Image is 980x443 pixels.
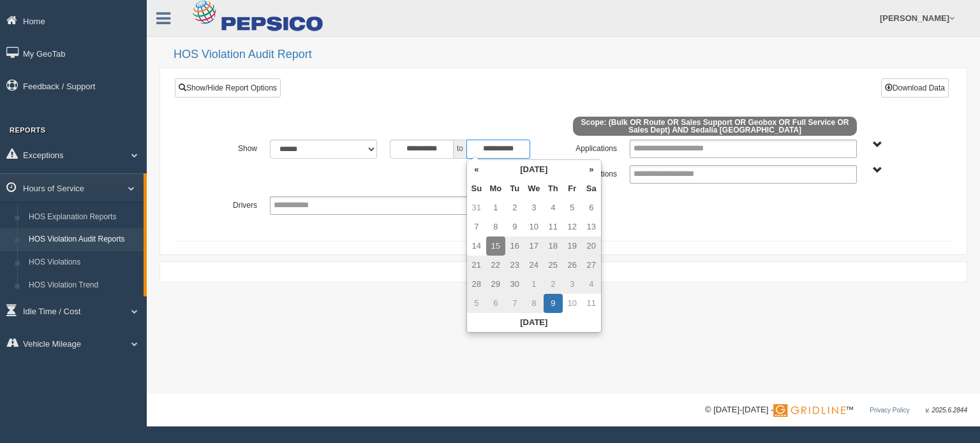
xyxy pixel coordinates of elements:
td: 27 [582,256,601,275]
td: 10 [563,294,582,313]
td: 11 [544,217,563,236]
div: © [DATE]-[DATE] - ™ [705,403,967,417]
td: 22 [486,256,505,275]
th: [DATE] [467,313,601,332]
h2: HOS Violation Audit Report [174,48,967,61]
td: 8 [486,217,505,236]
td: 26 [563,256,582,275]
a: Privacy Policy [870,407,909,414]
th: [DATE] [486,160,582,179]
button: Download Data [881,78,949,98]
td: 19 [563,236,582,256]
a: HOS Violation Trend [23,274,144,297]
td: 15 [486,236,505,256]
th: Mo [486,179,505,198]
td: 24 [524,256,544,275]
span: to [454,140,466,159]
td: 11 [582,294,601,313]
a: HOS Violations [23,251,144,274]
th: Th [544,179,563,198]
td: 13 [582,217,601,236]
td: 6 [486,294,505,313]
td: 12 [563,217,582,236]
td: 25 [544,256,563,275]
td: 3 [524,198,544,217]
td: 29 [486,275,505,294]
label: Drivers [204,196,264,212]
td: 16 [505,236,524,256]
td: 23 [505,256,524,275]
td: 9 [505,217,524,236]
td: 1 [486,198,505,217]
td: 8 [524,294,544,313]
td: 30 [505,275,524,294]
td: 4 [582,275,601,294]
td: 20 [582,236,601,256]
td: 17 [524,236,544,256]
td: 5 [467,294,486,313]
th: » [582,160,601,179]
label: Applications [563,140,623,155]
td: 5 [563,198,582,217]
th: Sa [582,179,601,198]
td: 3 [563,275,582,294]
td: 2 [505,198,524,217]
th: Su [467,179,486,198]
span: Scope: (Bulk OR Route OR Sales Support OR Geobox OR Full Service OR Sales Dept) AND Sedalia [GEOG... [573,117,857,136]
td: 14 [467,236,486,256]
a: Show/Hide Report Options [175,78,281,98]
td: 21 [467,256,486,275]
th: We [524,179,544,198]
th: « [467,160,486,179]
td: 18 [544,236,563,256]
td: 7 [467,217,486,236]
td: 10 [524,217,544,236]
td: 2 [544,275,563,294]
img: Gridline [773,404,845,417]
td: 1 [524,275,544,294]
td: 4 [544,198,563,217]
span: v. 2025.6.2844 [926,407,967,414]
td: 9 [544,294,563,313]
td: 7 [505,294,524,313]
td: 6 [582,198,601,217]
th: Fr [563,179,582,198]
td: 31 [467,198,486,217]
label: Show [204,140,264,155]
th: Tu [505,179,524,198]
a: HOS Violation Audit Reports [23,228,144,251]
td: 28 [467,275,486,294]
a: HOS Explanation Reports [23,206,144,229]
